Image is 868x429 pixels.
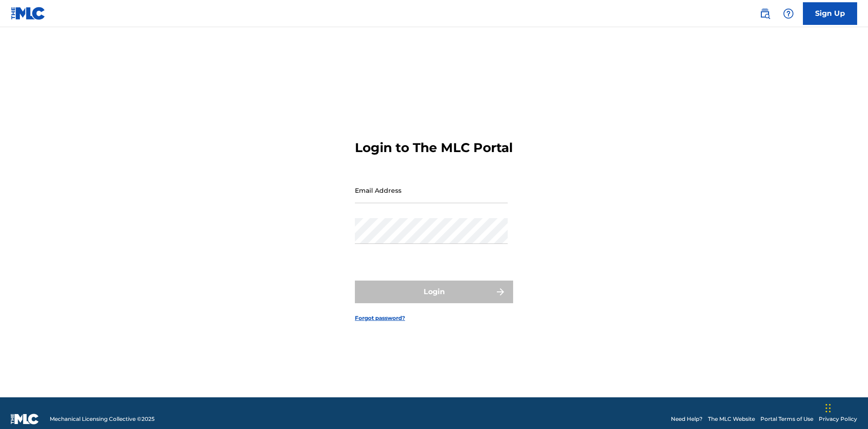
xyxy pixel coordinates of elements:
img: search [759,8,770,19]
h3: Login to The MLC Portal [355,140,513,156]
div: Help [779,5,797,23]
iframe: Chat Widget [823,386,868,429]
a: The MLC Website [708,415,755,423]
div: Drag [826,395,831,422]
img: help [783,8,794,19]
a: Public Search [756,5,774,23]
a: Need Help? [671,415,703,423]
img: logo [11,414,39,424]
a: Privacy Policy [819,415,857,423]
a: Portal Terms of Use [760,415,813,423]
img: MLC Logo [11,7,46,20]
span: Mechanical Licensing Collective © 2025 [50,415,155,423]
a: Forgot password? [355,314,405,322]
a: Sign Up [803,2,857,25]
